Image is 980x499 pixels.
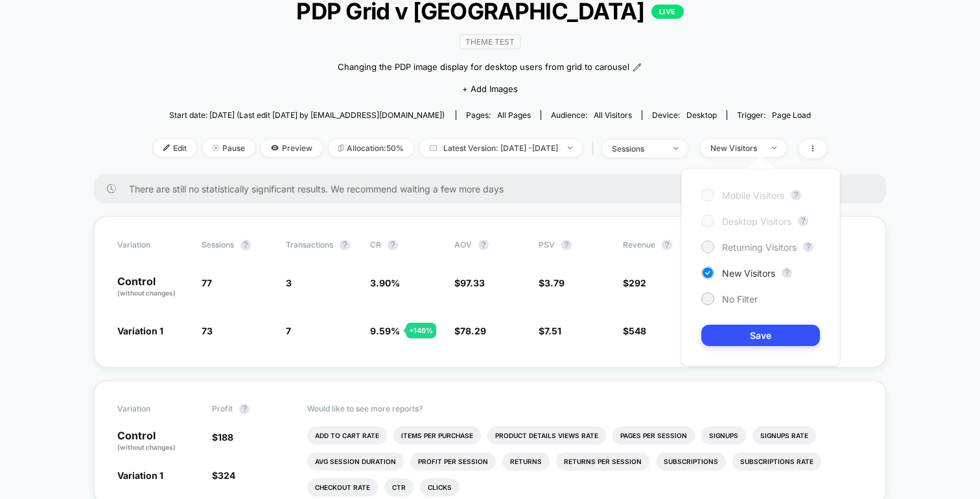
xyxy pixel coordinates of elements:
span: Sessions [202,240,234,250]
img: end [772,146,776,149]
div: + 146 % [406,323,436,338]
span: 97.33 [460,277,485,288]
div: sessions [612,144,664,154]
span: $ [623,325,646,336]
span: AOV [454,240,472,250]
span: $ [623,277,646,288]
span: 3.79 [544,277,565,288]
span: 292 [629,277,646,288]
span: 324 [218,470,235,481]
li: Avg Session Duration [307,452,404,470]
img: end [568,146,572,149]
span: (without changes) [117,443,176,451]
span: 3.90 % [370,277,400,288]
button: Save [701,325,820,346]
button: ? [798,216,808,226]
li: Clicks [420,478,460,496]
div: Trigger: [737,110,811,120]
span: Theme Test [460,34,520,49]
span: all pages [497,110,531,120]
span: 77 [202,277,212,288]
div: Pages: [466,110,531,120]
span: Variation [117,404,189,414]
span: $ [212,470,235,481]
span: No Filter [722,294,758,305]
li: Ctr [384,478,414,496]
span: Device: [642,110,727,120]
li: Subscriptions Rate [732,452,821,470]
span: Variation 1 [117,470,163,481]
span: Revenue [623,240,655,250]
span: Start date: [DATE] (Last edit [DATE] by [EMAIL_ADDRESS][DOMAIN_NAME]) [169,110,445,120]
span: $ [454,277,485,288]
li: Subscriptions [656,452,726,470]
span: 7.51 [544,325,561,336]
button: ? [803,242,813,252]
span: Variation [117,240,189,250]
span: PSV [539,240,555,250]
p: LIVE [651,5,684,19]
span: Latest Version: [DATE] - [DATE] [420,139,582,157]
button: ? [561,240,572,250]
button: ? [662,240,672,250]
div: Audience: [551,110,632,120]
li: Add To Cart Rate [307,426,387,445]
span: Desktop Visitors [722,216,791,227]
span: 3 [286,277,292,288]
span: | [589,139,602,158]
li: Profit Per Session [410,452,496,470]
span: Variation 1 [117,325,163,336]
button: ? [340,240,350,250]
span: $ [454,325,486,336]
img: rebalance [338,145,344,152]
span: 73 [202,325,213,336]
img: edit [163,145,170,151]
p: Would like to see more reports? [307,404,863,413]
li: Product Details Views Rate [487,426,606,445]
span: 7 [286,325,291,336]
span: Pause [203,139,255,157]
span: Page Load [772,110,811,120]
span: $ [539,325,561,336]
span: $ [539,277,565,288]
span: + Add Images [462,84,518,94]
span: Transactions [286,240,333,250]
span: New Visitors [722,268,775,279]
span: 78.29 [460,325,486,336]
button: ? [239,404,250,414]
li: Signups Rate [752,426,816,445]
li: Checkout Rate [307,478,378,496]
span: 188 [218,432,233,443]
span: 9.59 % [370,325,400,336]
span: Mobile Visitors [722,190,784,201]
div: New Visitors [710,143,762,153]
li: Pages Per Session [612,426,695,445]
span: Changing the PDP image display for desktop users from grid to carousel [338,61,629,74]
span: CR [370,240,381,250]
span: Preview [261,139,322,157]
li: Items Per Purchase [393,426,481,445]
span: $ [212,432,233,443]
button: ? [791,190,801,200]
span: Edit [154,139,196,157]
span: There are still no statistically significant results. We recommend waiting a few more days [129,183,860,194]
img: calendar [430,145,437,151]
button: ? [782,268,792,278]
li: Signups [701,426,746,445]
button: ? [388,240,398,250]
li: Returns [502,452,550,470]
span: 548 [629,325,646,336]
button: ? [478,240,489,250]
p: Control [117,276,189,298]
p: Control [117,430,199,452]
img: end [673,147,678,150]
span: All Visitors [594,110,632,120]
span: (without changes) [117,289,176,297]
span: desktop [686,110,717,120]
img: end [213,145,219,151]
button: ? [240,240,251,250]
span: Allocation: 50% [329,139,414,157]
li: Returns Per Session [556,452,649,470]
span: Returning Visitors [722,242,797,253]
span: Profit [212,404,233,413]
